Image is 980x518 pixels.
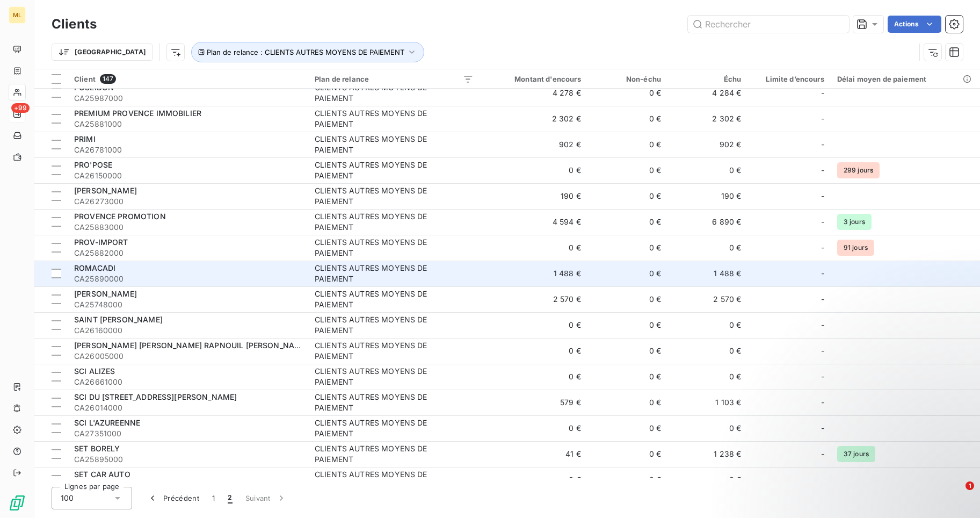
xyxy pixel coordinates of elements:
td: 190 € [667,183,747,209]
td: 0 € [587,415,667,441]
td: 0 € [587,235,667,261]
iframe: Intercom live chat [943,481,969,507]
span: - [821,113,824,124]
td: 0 € [587,467,667,493]
td: 0 € [667,338,747,364]
div: CLIENTS AUTRES MOYENS DE PAIEMENT [315,366,449,387]
span: CA25881000 [74,119,302,129]
td: 4 278 € [480,80,587,106]
td: 0 € [480,364,587,390]
span: - [821,165,824,176]
button: Suivant [239,487,293,509]
td: 0 € [667,235,747,261]
div: Échu [674,75,741,83]
div: CLIENTS AUTRES MOYENS DE PAIEMENT [315,211,449,233]
td: 0 € [667,157,747,183]
span: 147 [100,74,116,84]
span: SCI DU [STREET_ADDRESS][PERSON_NAME] [74,392,237,401]
span: [PERSON_NAME] [74,186,137,195]
td: 0 € [480,467,587,493]
button: Plan de relance : CLIENTS AUTRES MOYENS DE PAIEMENT [191,42,424,62]
div: CLIENTS AUTRES MOYENS DE PAIEMENT [315,418,449,439]
button: Actions [888,16,941,33]
span: CA26661000 [74,377,302,387]
span: PREMIUM PROVENCE IMMOBILIER [74,109,201,118]
td: 41 € [480,441,587,467]
td: 2 570 € [480,286,587,312]
div: CLIENTS AUTRES MOYENS DE PAIEMENT [315,263,449,284]
iframe: Intercom notifications message [765,414,980,489]
td: 0 € [587,286,667,312]
span: 3 jours [837,214,872,230]
td: 1 488 € [480,261,587,286]
div: Plan de relance [315,75,474,83]
span: - [821,88,824,98]
button: 1 [206,487,221,509]
span: +99 [11,103,30,113]
span: CA25890000 [74,274,302,284]
td: 0 € [587,183,667,209]
div: Montant d'encours [487,75,581,83]
span: - [821,346,824,356]
span: Plan de relance : CLIENTS AUTRES MOYENS DE PAIEMENT [207,48,404,56]
span: [PERSON_NAME] [PERSON_NAME] RAPNOUIL [PERSON_NAME] [74,341,309,350]
span: 299 jours [837,162,880,178]
td: 2 302 € [667,106,747,132]
td: 0 € [667,364,747,390]
span: - [821,320,824,330]
span: SCI ALIZES [74,366,115,376]
td: 0 € [667,312,747,338]
td: 0 € [667,415,747,441]
td: 0 € [587,132,667,157]
td: 0 € [587,80,667,106]
h3: Clients [52,15,97,34]
td: 0 € [480,338,587,364]
td: 6 890 € [667,209,747,235]
span: - [821,191,824,202]
div: CLIENTS AUTRES MOYENS DE PAIEMENT [315,160,449,181]
span: CA26014000 [74,402,302,413]
td: 2 302 € [480,106,587,132]
div: CLIENTS AUTRES MOYENS DE PAIEMENT [315,340,449,362]
div: CLIENTS AUTRES MOYENS DE PAIEMENT [315,185,449,207]
span: [PERSON_NAME] [74,289,137,298]
td: 190 € [480,183,587,209]
span: - [821,217,824,227]
td: 0 € [587,106,667,132]
td: 0 € [480,235,587,261]
td: 0 € [587,209,667,235]
input: Rechercher [688,16,849,33]
td: 0 € [480,312,587,338]
span: CA25748000 [74,299,302,310]
span: - [821,397,824,408]
span: SET CAR AUTO [74,470,130,479]
span: - [821,371,824,382]
span: SET BORELY [74,444,120,453]
span: SCI L'AZUREENNE [74,418,140,427]
td: 0 € [587,390,667,415]
span: CA26150000 [74,170,302,181]
td: 1 238 € [667,441,747,467]
td: 0 € [587,338,667,364]
span: Client [74,75,96,83]
td: 0 € [480,157,587,183]
span: SAINT [PERSON_NAME] [74,315,163,324]
div: CLIENTS AUTRES MOYENS DE PAIEMENT [315,82,449,104]
span: PROV-IMPORT [74,238,128,247]
div: CLIENTS AUTRES MOYENS DE PAIEMENT [315,314,449,336]
td: 902 € [667,132,747,157]
td: 0 € [587,441,667,467]
span: CA25895000 [74,454,302,465]
span: PRO'POSE [74,160,112,169]
td: 0 € [587,364,667,390]
td: 579 € [480,390,587,415]
div: CLIENTS AUTRES MOYENS DE PAIEMENT [315,289,449,310]
td: 0 € [587,261,667,286]
td: 0 € [667,467,747,493]
div: Non-échu [594,75,661,83]
span: CA27351000 [74,428,302,439]
span: 91 jours [837,240,874,256]
span: CA26005000 [74,351,302,362]
div: Limite d’encours [754,75,824,83]
td: 4 284 € [667,80,747,106]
